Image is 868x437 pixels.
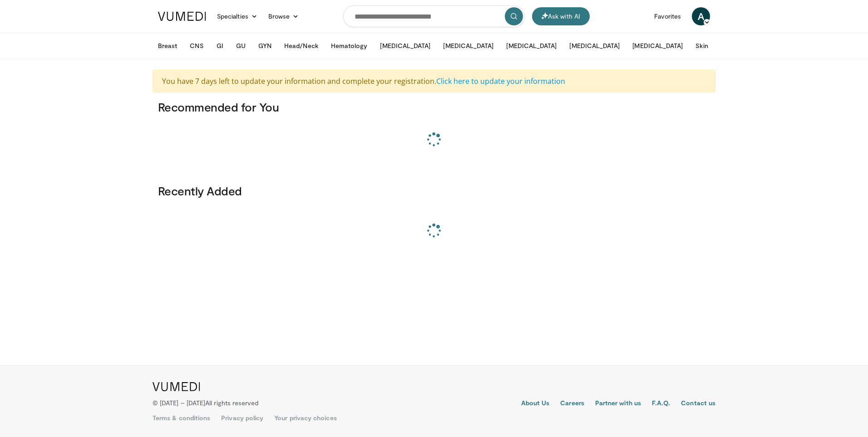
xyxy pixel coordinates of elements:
[375,37,436,55] button: [MEDICAL_DATA]
[681,398,715,409] a: Contact us
[211,37,229,55] button: GI
[652,398,670,409] a: F.A.Q.
[438,37,499,55] button: [MEDICAL_DATA]
[690,37,713,55] button: Skin
[279,37,324,55] button: Head/Neck
[560,398,584,409] a: Careers
[153,70,715,92] div: You have 7 days left to update your information and complete your registration.
[212,7,263,25] a: Specialties
[595,398,641,409] a: Partner with us
[325,37,373,55] button: Hematology
[627,37,688,55] button: [MEDICAL_DATA]
[205,399,258,407] span: All rights reserved
[274,413,336,422] a: Your privacy choices
[158,184,710,198] h3: Recently Added
[158,100,710,114] h3: Recommended for You
[158,12,206,21] img: VuMedi Logo
[221,413,263,422] a: Privacy policy
[231,37,251,55] button: GU
[153,37,182,55] button: Breast
[501,37,562,55] button: [MEDICAL_DATA]
[263,7,305,25] a: Browse
[532,7,590,25] button: Ask with AI
[436,76,565,86] a: Click here to update your information
[184,37,209,55] button: CNS
[564,37,625,55] button: [MEDICAL_DATA]
[153,413,210,422] a: Terms & conditions
[153,398,259,408] p: © [DATE] – [DATE]
[153,382,200,391] img: VuMedi Logo
[521,398,550,409] a: About Us
[253,37,277,55] button: GYN
[692,7,710,25] a: A
[649,7,686,25] a: Favorites
[343,5,525,27] input: Search topics, interventions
